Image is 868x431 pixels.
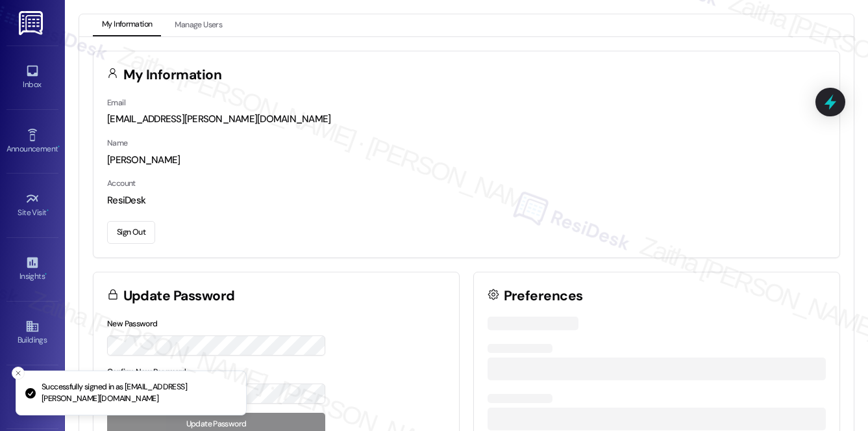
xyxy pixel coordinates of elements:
a: Insights • [6,252,58,287]
a: Inbox [6,60,58,95]
h3: Update Password [123,289,235,303]
a: Buildings [6,315,58,350]
a: Leads [6,380,58,415]
div: ResiDesk [107,194,826,207]
img: ResiDesk Logo [19,11,45,35]
label: Email [107,98,125,108]
button: Manage Users [166,14,231,36]
label: New Password [107,319,158,329]
span: • [47,206,49,215]
h3: My Information [123,68,222,82]
label: Account [107,178,136,189]
button: My Information [93,14,161,36]
button: Close toast [12,367,25,380]
button: Sign Out [107,221,155,244]
h3: Preferences [504,289,583,303]
div: [PERSON_NAME] [107,153,826,167]
span: • [45,270,47,279]
div: [EMAIL_ADDRESS][PERSON_NAME][DOMAIN_NAME] [107,112,826,126]
span: • [58,142,60,151]
p: Successfully signed in as [EMAIL_ADDRESS][PERSON_NAME][DOMAIN_NAME] [42,382,236,404]
label: Name [107,138,128,148]
a: Site Visit • [6,188,58,223]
